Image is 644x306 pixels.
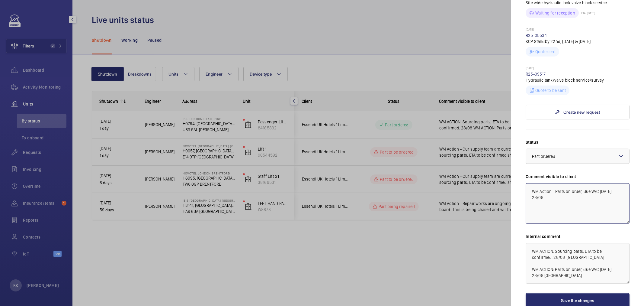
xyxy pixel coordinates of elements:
[526,105,630,119] a: Create new request
[526,139,630,145] label: Status
[535,87,566,93] p: Quote to be sent
[526,28,630,32] p: [DATE]
[526,72,546,76] a: R25-09517
[532,154,556,159] span: Part ordered
[526,66,630,71] p: [DATE]
[535,49,556,55] p: Quote sent
[579,11,595,15] p: ETA: [DATE]
[526,33,547,38] a: R25-05534
[526,233,630,239] label: Internal comment
[526,77,630,83] p: Hydraulic tank/valve block service/survey
[526,174,630,180] label: Comment visible to client
[535,10,575,16] p: Waiting for reception
[526,38,630,44] p: KCP Standby 22nd, [DATE] & [DATE]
